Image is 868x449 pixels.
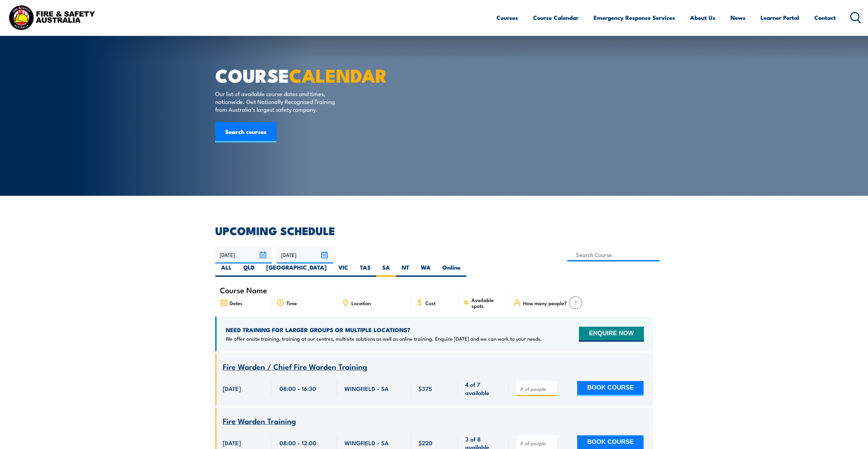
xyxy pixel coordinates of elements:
button: ENQUIRE NOW [579,327,644,342]
span: Location [351,300,371,306]
label: ALL [215,263,237,277]
span: 08:00 - 12:00 [280,439,316,447]
span: $375 [418,384,432,392]
label: QLD [237,263,260,277]
span: Dates [230,300,243,306]
span: [DATE] [223,439,241,447]
span: WINGFIELD - SA [345,384,389,392]
span: How many people? [523,300,567,306]
a: Fire Warden Training [223,417,296,425]
a: News [730,9,746,27]
input: # of people [520,385,554,392]
a: Courses [496,9,518,27]
label: SA [376,263,396,277]
span: $220 [418,439,432,447]
input: # of people [520,440,554,447]
span: 4 of 7 available [465,380,501,396]
input: Search Course [567,248,660,261]
span: 08:00 - 16:30 [280,384,316,392]
span: WINGFIELD - SA [345,439,389,447]
span: Course Name [220,287,267,293]
a: Fire Warden / Chief Fire Warden Training [223,363,367,371]
span: Available spots [471,297,504,309]
label: VIC [333,263,354,277]
input: From date [215,246,272,263]
a: Learner Portal [761,9,799,27]
h1: COURSE [215,67,384,83]
span: Fire Warden Training [223,415,296,426]
label: [GEOGRAPHIC_DATA] [260,263,333,277]
h4: NEED TRAINING FOR LARGER GROUPS OR MULTIPLE LOCATIONS? [226,326,542,334]
a: Course Calendar [533,9,579,27]
p: Our list of available course dates and times, nationwide. Get Nationally Recognised Training from... [215,90,340,113]
button: BOOK COURSE [577,381,644,396]
label: Online [437,263,466,277]
span: [DATE] [223,384,241,392]
a: About Us [690,9,715,27]
h2: UPCOMING SCHEDULE [215,226,653,235]
a: Contact [814,9,836,27]
strong: CALENDAR [289,60,387,89]
span: Cost [425,300,436,306]
span: Fire Warden / Chief Fire Warden Training [223,360,367,372]
label: TAS [354,263,376,277]
label: NT [396,263,415,277]
label: WA [415,263,437,277]
span: Time [286,300,297,306]
a: Search courses [215,122,276,142]
a: Emergency Response Services [594,9,675,27]
p: We offer onsite training, training at our centres, multisite solutions as well as online training... [226,335,542,342]
input: To date [277,246,333,263]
